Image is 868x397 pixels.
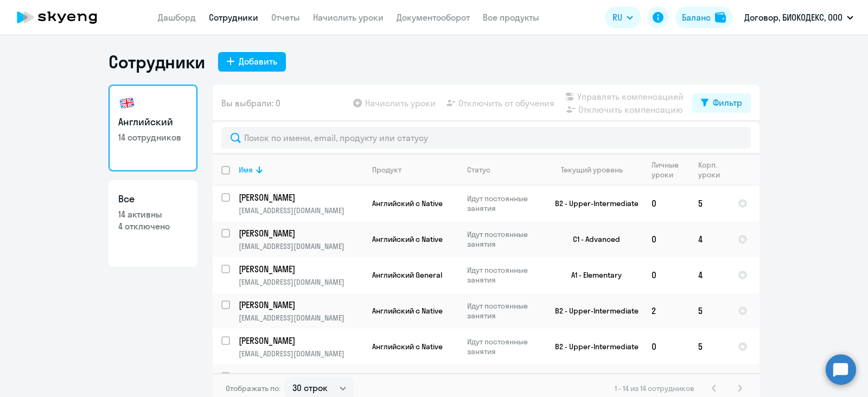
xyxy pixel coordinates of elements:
div: Продукт [372,165,458,175]
div: Баланс [682,11,711,24]
a: Все продукты [483,12,539,23]
button: Фильтр [692,93,751,113]
div: Фильтр [713,96,742,109]
span: Английский с Native [372,198,443,208]
h1: Сотрудники [108,51,205,73]
p: [EMAIL_ADDRESS][DOMAIN_NAME] [239,313,363,323]
p: [EMAIL_ADDRESS][DOMAIN_NAME] [239,206,363,215]
p: Идут постоянные занятия [467,373,541,392]
p: [PERSON_NAME] [239,370,361,382]
div: Имя [239,165,253,175]
button: Договор, БИОКОДЕКС, ООО [739,4,859,30]
div: Текущий уровень [561,165,623,175]
td: B2 - Upper-Intermediate [542,293,643,329]
p: [PERSON_NAME] [239,191,361,203]
span: Английский с Native [372,342,443,351]
td: 4 [690,221,729,257]
a: [PERSON_NAME] [239,263,363,275]
p: [PERSON_NAME] [239,335,361,347]
a: Документооборот [397,12,470,23]
input: Поиск по имени, email, продукту или статусу [221,127,751,149]
td: 0 [643,185,690,221]
a: Английский14 сотрудников [108,85,197,171]
td: 5 [690,329,729,364]
img: balance [715,12,726,23]
p: Идут постоянные занятия [467,194,541,213]
td: 4 [690,257,729,293]
div: Статус [467,165,490,175]
p: Идут постоянные занятия [467,229,541,249]
div: Корп. уроки [698,160,722,180]
img: english [118,94,136,112]
a: Сотрудники [209,12,258,23]
div: Корп. уроки [698,160,729,180]
a: [PERSON_NAME] [239,191,363,203]
span: Английский General [372,270,442,280]
a: Отчеты [271,12,300,23]
button: Балансbalance [675,7,732,28]
td: B2 - Upper-Intermediate [542,329,643,364]
a: [PERSON_NAME] [239,299,363,311]
td: C1 - Advanced [542,221,643,257]
button: Добавить [218,52,286,72]
span: 1 - 14 из 14 сотрудников [615,383,694,393]
span: RU [612,11,622,24]
td: 2 [643,293,690,329]
td: B2 - Upper-Intermediate [542,185,643,221]
span: Английский с Native [372,306,443,316]
p: [PERSON_NAME] [239,299,361,311]
td: 0 [643,221,690,257]
span: Английский с Native [372,234,443,244]
p: 14 сотрудников [118,131,188,143]
span: Отображать по: [226,383,280,393]
button: RU [605,7,641,28]
p: Идут постоянные занятия [467,337,541,356]
div: Продукт [372,165,401,175]
h3: Все [118,192,188,206]
td: 0 [643,329,690,364]
a: Все14 активны4 отключено [108,180,197,267]
td: 0 [643,257,690,293]
p: [PERSON_NAME] [239,263,361,275]
div: Личные уроки [652,160,682,180]
td: 5 [690,293,729,329]
div: Статус [467,165,541,175]
a: Дашборд [158,12,196,23]
p: [EMAIL_ADDRESS][DOMAIN_NAME] [239,349,363,358]
div: Личные уроки [652,160,689,180]
p: 14 активны [118,208,188,220]
p: [EMAIL_ADDRESS][DOMAIN_NAME] [239,277,363,287]
div: Текущий уровень [551,165,642,175]
p: Договор, БИОКОДЕКС, ООО [744,11,843,24]
a: Начислить уроки [313,12,384,23]
p: Идут постоянные занятия [467,265,541,285]
td: 5 [690,185,729,221]
a: [PERSON_NAME] [239,370,363,382]
h3: Английский [118,115,188,129]
div: Имя [239,165,363,175]
a: [PERSON_NAME] [239,335,363,347]
p: [PERSON_NAME] [239,227,361,239]
p: Идут постоянные занятия [467,301,541,321]
td: A1 - Elementary [542,257,643,293]
p: [EMAIL_ADDRESS][DOMAIN_NAME] [239,241,363,251]
p: 4 отключено [118,220,188,232]
a: [PERSON_NAME] [239,227,363,239]
div: Добавить [239,55,277,68]
span: Вы выбрали: 0 [221,97,280,110]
